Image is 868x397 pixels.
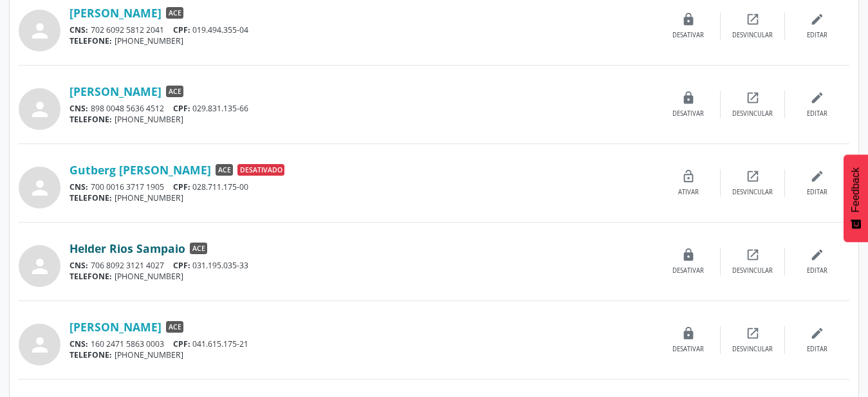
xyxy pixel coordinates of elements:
[807,188,827,197] div: Editar
[173,24,190,35] span: CPF:
[746,12,760,26] i: open_in_new
[807,109,827,118] div: Editar
[746,248,760,262] i: open_in_new
[732,345,773,354] div: Desvincular
[810,326,824,340] i: edit
[732,109,773,118] div: Desvincular
[69,163,211,177] a: Gutberg [PERSON_NAME]
[681,248,696,262] i: lock
[681,91,696,105] i: lock
[216,164,233,176] span: ACE
[678,188,699,197] div: Ativar
[173,260,190,271] span: CPF:
[69,35,112,46] span: TELEFONE:
[69,260,88,271] span: CNS:
[69,349,656,360] div: [PHONE_NUMBER]
[810,91,824,105] i: edit
[672,266,704,275] div: Desativar
[69,35,656,46] div: [PHONE_NUMBER]
[166,7,183,19] span: ACE
[672,31,704,40] div: Desativar
[69,114,656,125] div: [PHONE_NUMBER]
[173,181,190,192] span: CPF:
[28,333,51,356] i: person
[732,31,773,40] div: Desvincular
[69,338,656,349] div: 160 2471 5863 0003 041.615.175-21
[807,31,827,40] div: Editar
[746,169,760,183] i: open_in_new
[681,169,696,183] i: lock_open
[810,169,824,183] i: edit
[28,176,51,199] i: person
[69,6,162,20] a: [PERSON_NAME]
[69,271,656,282] div: [PHONE_NUMBER]
[28,255,51,278] i: person
[672,345,704,354] div: Desativar
[69,271,112,282] span: TELEFONE:
[746,91,760,105] i: open_in_new
[69,114,112,125] span: TELEFONE:
[732,266,773,275] div: Desvincular
[69,241,185,255] a: Helder Rios Sampaio
[237,164,284,176] span: Desativado
[166,86,183,97] span: ACE
[69,24,88,35] span: CNS:
[69,103,656,114] div: 898 0048 5636 4512 029.831.135-66
[166,321,183,333] span: ACE
[173,338,190,349] span: CPF:
[173,103,190,114] span: CPF:
[69,84,162,98] a: [PERSON_NAME]
[810,248,824,262] i: edit
[681,326,696,340] i: lock
[69,320,162,334] a: [PERSON_NAME]
[69,181,656,192] div: 700 0016 3717 1905 028.711.175-00
[69,181,88,192] span: CNS:
[844,154,868,242] button: Feedback - Mostrar pesquisa
[28,19,51,42] i: person
[69,192,656,203] div: [PHONE_NUMBER]
[732,188,773,197] div: Desvincular
[746,326,760,340] i: open_in_new
[681,12,696,26] i: lock
[190,243,207,254] span: ACE
[850,167,862,212] span: Feedback
[69,192,112,203] span: TELEFONE:
[810,12,824,26] i: edit
[807,266,827,275] div: Editar
[807,345,827,354] div: Editar
[69,24,656,35] div: 702 6092 5812 2041 019.494.355-04
[69,260,656,271] div: 706 8092 3121 4027 031.195.035-33
[672,109,704,118] div: Desativar
[69,103,88,114] span: CNS:
[69,349,112,360] span: TELEFONE:
[69,338,88,349] span: CNS:
[28,98,51,121] i: person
